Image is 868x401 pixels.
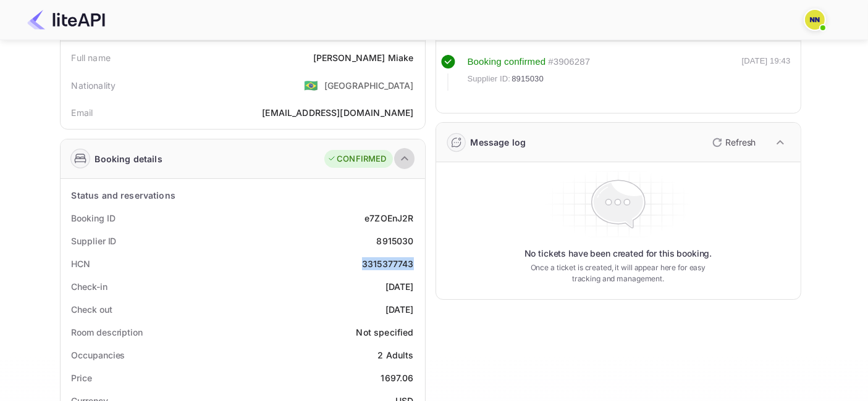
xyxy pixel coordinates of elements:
[805,10,825,30] img: N/A N/A
[548,55,590,69] div: # 3906287
[364,212,413,225] div: e7ZOEnJ2R
[72,326,143,339] div: Room description
[356,326,414,339] div: Not specified
[313,51,414,64] div: [PERSON_NAME] Miake
[72,257,91,270] div: HCN
[525,247,712,260] p: No tickets have been created for this booking.
[72,79,116,92] div: Nationality
[324,79,414,92] div: [GEOGRAPHIC_DATA]
[386,303,414,316] div: [DATE]
[262,106,413,119] div: [EMAIL_ADDRESS][DOMAIN_NAME]
[381,371,413,384] div: 1697.06
[377,349,413,362] div: 2 Adults
[72,51,111,64] div: Full name
[726,136,756,149] p: Refresh
[742,55,791,91] div: [DATE] 19:43
[72,371,93,384] div: Price
[72,303,112,316] div: Check out
[468,55,546,69] div: Booking confirmed
[72,234,117,247] div: Supplier ID
[362,257,414,270] div: 3315377743
[468,73,511,85] span: Supplier ID:
[386,280,414,293] div: [DATE]
[521,262,716,284] p: Once a ticket is created, it will appear here for easy tracking and management.
[304,74,318,96] span: United States
[471,136,526,149] div: Message log
[327,153,386,165] div: CONFIRMED
[705,133,761,152] button: Refresh
[512,73,544,85] span: 8915030
[72,280,107,293] div: Check-in
[376,234,413,247] div: 8915030
[72,189,175,202] div: Status and reservations
[27,10,105,30] img: LiteAPI Logo
[72,212,116,225] div: Booking ID
[72,106,93,119] div: Email
[95,152,162,165] div: Booking details
[72,349,125,362] div: Occupancies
